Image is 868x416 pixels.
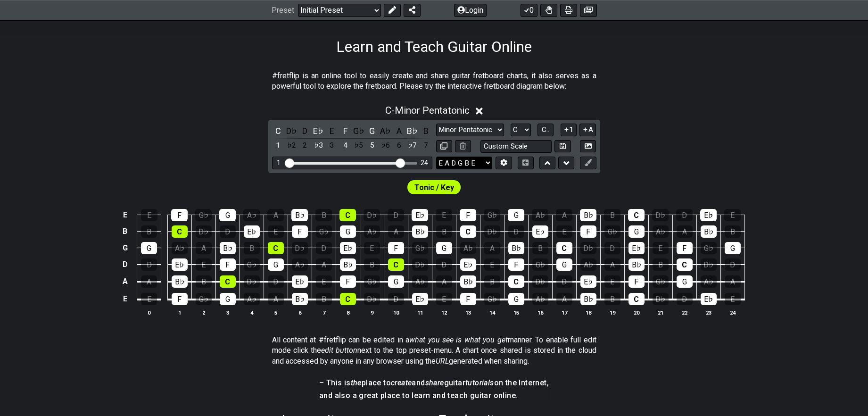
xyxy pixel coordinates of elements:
div: E♭ [628,242,645,254]
div: C [388,258,404,271]
th: 0 [137,308,161,317]
select: Tonic/Root [511,124,531,136]
div: toggle scale degree [326,139,338,152]
p: #fretflip is an online tool to easily create and share guitar fretboard charts, it also serves as... [272,71,596,92]
div: B♭ [460,275,476,288]
div: A♭ [364,225,380,238]
em: share [425,378,444,387]
th: 8 [336,308,360,317]
div: G♭ [484,293,500,305]
div: E♭ [172,258,188,271]
div: D♭ [653,293,669,305]
div: A♭ [412,275,428,288]
div: A [604,258,620,271]
div: B [196,275,212,288]
div: toggle scale degree [380,139,392,152]
th: 5 [264,308,288,317]
div: E [556,225,572,238]
div: G♭ [653,275,669,288]
div: toggle pitch class [406,125,419,137]
h4: and also a great place to learn and teach guitar online. [319,391,549,401]
div: B♭ [701,225,717,238]
div: B [725,225,741,238]
div: toggle pitch class [380,125,392,137]
div: B♭ [340,258,356,271]
th: 14 [480,308,504,317]
div: G [388,275,404,288]
div: E♭ [412,209,428,221]
th: 16 [528,308,552,317]
button: Toggle Dexterity for all fretkits [540,4,557,17]
div: B♭ [412,225,428,238]
div: G [725,242,741,254]
th: 1 [167,308,191,317]
div: toggle pitch class [299,125,311,137]
div: A♭ [701,275,717,288]
div: E♭ [340,242,356,254]
div: D [556,275,572,288]
h1: Learn and Teach Guitar Online [336,38,532,56]
div: D♭ [652,209,669,221]
div: A [484,242,500,254]
div: F [460,293,476,305]
div: E [141,209,157,221]
em: what you see is what you get [409,335,508,344]
div: E♭ [700,209,717,221]
div: A♭ [460,242,476,254]
div: toggle scale degree [366,139,378,152]
div: toggle scale degree [339,139,351,152]
div: A [267,209,284,221]
div: E [141,293,157,305]
div: B♭ [291,209,308,221]
div: F [388,242,404,254]
button: Move up [539,157,555,169]
div: F [628,275,645,288]
em: edit button [321,346,357,355]
div: G [628,225,645,238]
span: C.. [542,125,549,134]
div: G♭ [244,258,260,271]
th: 9 [360,308,384,317]
th: 17 [552,308,576,317]
th: 11 [408,308,432,317]
div: toggle scale degree [393,139,405,152]
div: F [580,225,596,238]
div: A♭ [532,293,548,305]
div: G [556,258,572,271]
th: 6 [288,308,312,317]
div: G♭ [195,209,212,221]
div: F [508,258,524,271]
button: Edit Preset [384,4,401,17]
div: E [316,275,332,288]
th: 4 [240,308,264,317]
div: 24 [421,159,428,167]
em: tutorials [465,378,494,387]
div: toggle pitch class [420,125,432,137]
div: G [508,209,524,221]
div: G [508,293,524,305]
div: B [436,225,452,238]
button: Create image [580,4,597,17]
div: B [141,225,157,238]
div: A♭ [292,258,308,271]
div: C [677,258,693,271]
select: Tuning [436,157,492,169]
div: C [268,242,284,254]
div: E♭ [580,275,596,288]
div: D [220,225,236,238]
div: B [484,275,500,288]
th: 15 [504,308,528,317]
div: D♭ [701,258,717,271]
div: C [339,209,356,221]
button: Create Image [580,140,596,153]
div: toggle pitch class [353,125,365,137]
div: G♭ [484,209,500,221]
div: D [388,209,404,221]
div: G♭ [316,225,332,238]
div: toggle pitch class [393,125,405,137]
div: A♭ [244,293,260,305]
select: Scale [436,124,504,136]
div: toggle pitch class [285,125,298,137]
td: E [119,207,131,224]
div: G [268,258,284,271]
